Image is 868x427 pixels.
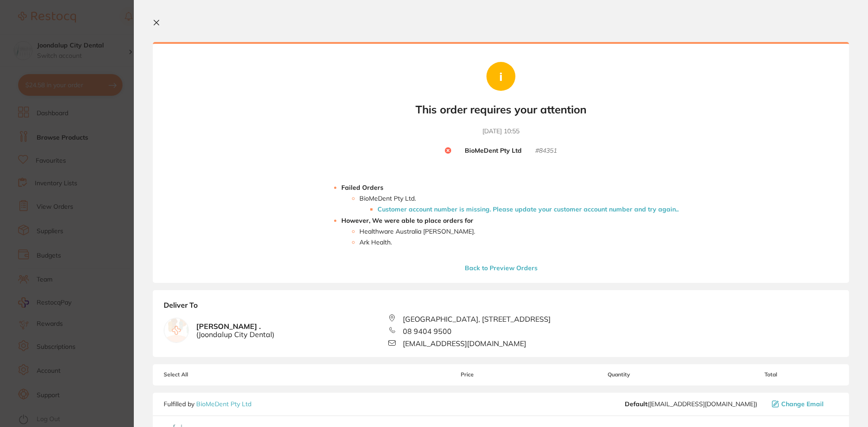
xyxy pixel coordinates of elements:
li: BioMeDent Pty Ltd . [359,195,679,213]
button: Back to Preview Orders [462,264,540,272]
p: Fulfilled by [164,400,251,408]
span: Change Email [781,400,824,408]
span: [EMAIL_ADDRESS][DOMAIN_NAME] [403,339,526,347]
time: [DATE] 10:55 [482,127,519,136]
span: Select All [164,371,254,378]
img: empty.jpg [164,318,189,343]
b: Deliver To [164,301,838,314]
span: Total [703,371,838,378]
b: BioMeDent Pty Ltd [465,147,522,155]
small: # 84351 [535,147,557,155]
span: ( Joondalup City Dental ) [196,330,274,338]
li: Ark Health . [359,239,679,246]
span: 08 9404 9500 [403,327,452,335]
li: Customer account number is missing. Please update your customer account number and try again. . [377,206,679,213]
span: Quantity [535,371,703,378]
span: sales@biomedent.com.au [625,400,757,408]
b: Default [625,400,647,408]
b: [PERSON_NAME] . [196,322,274,339]
li: Healthware Australia [PERSON_NAME] . [359,228,679,235]
b: This order requires your attention [415,103,586,116]
span: Price [400,371,534,378]
strong: Failed Orders [341,183,383,192]
span: [GEOGRAPHIC_DATA], [STREET_ADDRESS] [403,315,551,323]
button: Change Email [769,400,838,408]
a: BioMeDent Pty Ltd [196,400,251,408]
strong: However, We were able to place orders for [341,216,473,225]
